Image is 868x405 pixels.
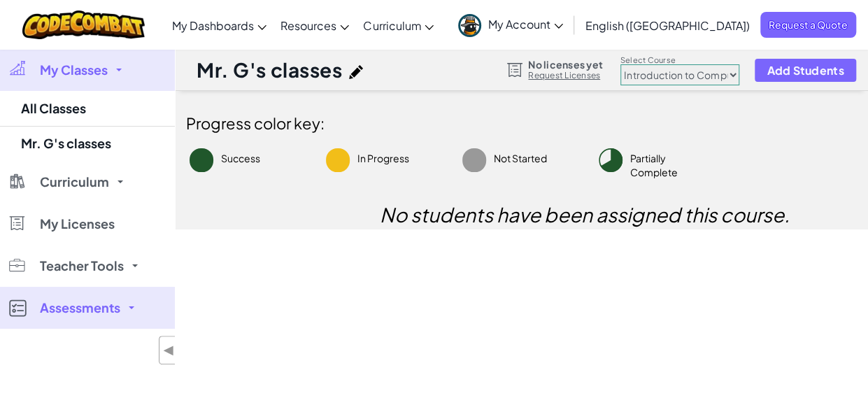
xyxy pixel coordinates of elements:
span: Not Started [494,152,547,164]
span: Partially Complete [630,152,678,178]
span: My Licenses [40,218,115,230]
i: No students have been assigned this course. [380,202,790,227]
span: ◀ [163,340,175,360]
span: Resources [280,18,336,33]
a: English ([GEOGRAPHIC_DATA]) [578,6,757,44]
span: My Classes [40,64,108,76]
span: Add Students [767,64,844,76]
a: Request Licenses [528,70,602,81]
span: My Dashboards [172,18,254,33]
img: iconPencil.svg [349,65,363,79]
h1: Mr. G's classes [197,57,342,83]
a: Curriculum [356,6,441,44]
a: My Account [451,3,570,47]
button: Add Students [755,59,855,82]
span: Curriculum [363,18,421,33]
span: Curriculum [40,176,109,188]
span: In Progress [357,152,409,164]
img: CodeCombat logo [22,10,145,39]
a: Resources [273,6,356,44]
a: My Dashboards [165,6,273,44]
span: Assessments [40,301,120,314]
span: My Account [488,17,563,31]
img: avatar [458,14,481,37]
span: No licenses yet [528,59,602,70]
span: English ([GEOGRAPHIC_DATA]) [585,18,750,33]
span: Success [221,152,260,164]
a: Request a Quote [760,12,856,38]
label: Select Course [620,55,739,66]
span: Teacher Tools [40,260,124,272]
